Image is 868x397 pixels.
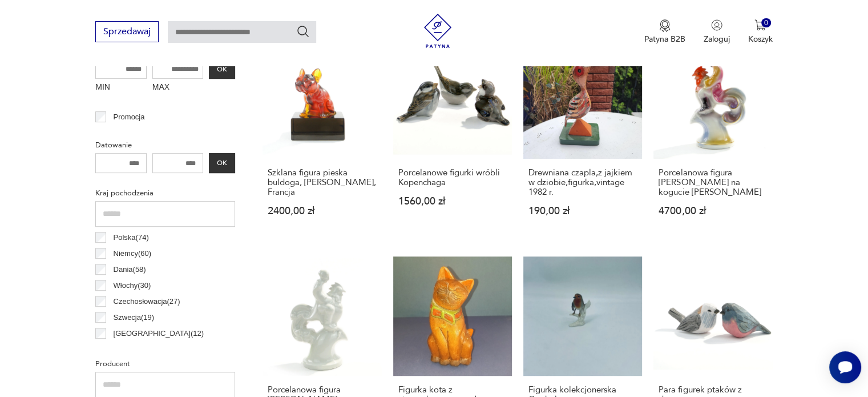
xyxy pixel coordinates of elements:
[704,34,730,45] p: Zaloguj
[398,197,507,206] p: 1560,00 zł
[296,25,310,38] button: Szukaj
[114,263,146,276] p: Dania ( 58 )
[761,18,771,28] div: 0
[754,19,766,31] img: Ikona koszyka
[659,168,767,197] h3: Porcelanowa figura [PERSON_NAME] na kogucie [PERSON_NAME]
[644,19,685,45] button: Patyna B2B
[114,111,145,123] p: Promocja
[829,351,861,383] iframe: Smartsupp widget button
[209,59,235,79] button: OK
[114,343,152,356] p: Francja ( 12 )
[659,19,671,32] img: Ikona medalu
[263,40,381,238] a: Szklana figura pieska buldoga, Daum, FrancjaSzklana figura pieska buldoga, [PERSON_NAME], Francja...
[268,206,376,216] p: 2400,00 zł
[95,187,235,199] p: Kraj pochodzenia
[95,29,159,37] a: Sprzedawaj
[114,279,151,292] p: Włochy ( 30 )
[659,206,767,216] p: 4700,00 zł
[152,79,204,97] label: MAX
[653,40,772,238] a: Porcelanowa figura Twardowski na kogucie ĆmielówPorcelanowa figura [PERSON_NAME] na kogucie [PERS...
[528,206,637,216] p: 190,00 zł
[95,139,235,151] p: Datowanie
[393,40,512,238] a: Porcelanowe figurki wróbli KopenchagaPorcelanowe figurki wróbli Kopenchaga1560,00 zł
[421,14,455,48] img: Patyna - sklep z meblami i dekoracjami vintage
[114,231,149,244] p: Polska ( 74 )
[523,40,642,238] a: Drewniana czapla,z jajkiem w dziobie,figurka,vintage 1982 r.Drewniana czapla,z jajkiem w dziobie,...
[644,19,685,45] a: Ikona medaluPatyna B2B
[114,327,204,340] p: [GEOGRAPHIC_DATA] ( 12 )
[95,79,147,97] label: MIN
[95,358,235,370] p: Producent
[209,153,235,173] button: OK
[114,247,152,260] p: Niemcy ( 60 )
[268,168,376,197] h3: Szklana figura pieska buldoga, [PERSON_NAME], Francja
[711,19,722,31] img: Ikonka użytkownika
[398,168,507,187] h3: Porcelanowe figurki wróbli Kopenchaga
[114,295,180,308] p: Czechosłowacja ( 27 )
[704,19,730,45] button: Zaloguj
[528,168,637,197] h3: Drewniana czapla,z jajkiem w dziobie,figurka,vintage 1982 r.
[644,34,685,45] p: Patyna B2B
[748,34,773,45] p: Koszyk
[95,21,159,42] button: Sprzedawaj
[748,19,773,45] button: 0Koszyk
[114,311,155,324] p: Szwecja ( 19 )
